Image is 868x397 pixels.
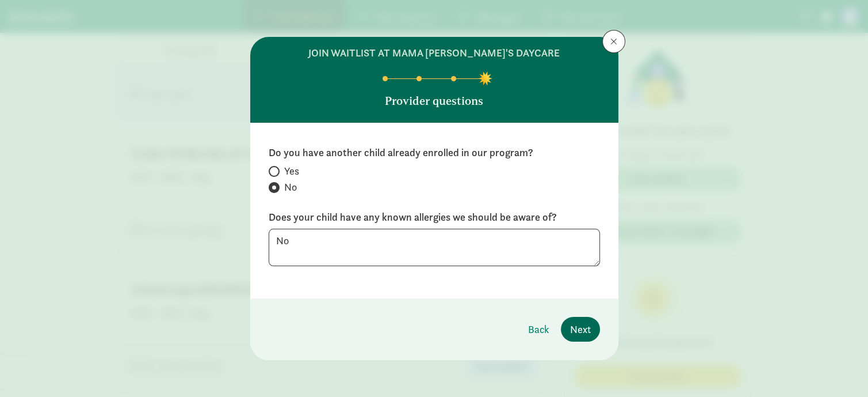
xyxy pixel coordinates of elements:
[385,93,483,109] p: Provider questions
[284,164,299,178] span: Yes
[561,317,600,342] button: Next
[269,210,600,224] label: Does your child have any known allergies we should be aware of?
[308,46,560,60] h6: join waitlist at Mama [PERSON_NAME]'s Daycare
[284,180,297,194] span: No
[269,146,600,160] label: Do you have another child already enrolled in our program?
[570,322,591,337] span: Next
[519,317,559,342] button: Back
[528,322,549,337] span: Back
